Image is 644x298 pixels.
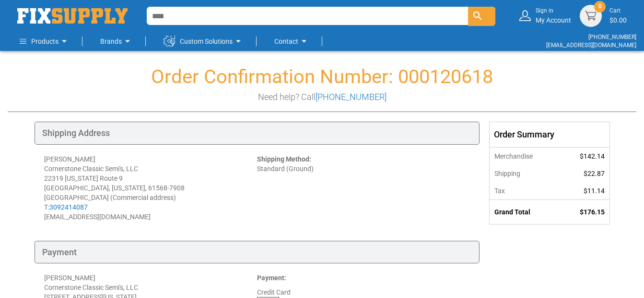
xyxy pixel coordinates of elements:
[274,32,310,51] a: Contact
[20,32,70,51] a: Products
[17,8,128,24] a: store logo
[17,8,128,24] img: Fix Industrial Supply
[8,66,636,87] h1: Order Confirmation Number: 000120618
[490,182,559,200] th: Tax
[316,92,386,102] a: [PHONE_NUMBER]
[609,16,627,24] span: $0.00
[536,7,571,25] div: My Account
[490,122,609,147] div: Order Summary
[8,92,636,102] h3: Need help? Call
[44,154,257,222] div: [PERSON_NAME] Cornerstone Classic Semi's, LLC 22319 [US_STATE] Route 9 [GEOGRAPHIC_DATA], [US_STA...
[580,152,605,160] span: $142.14
[580,208,605,216] span: $176.15
[490,147,559,165] th: Merchandise
[490,165,559,182] th: Shipping
[257,274,286,282] strong: Payment:
[584,170,605,177] span: $22.87
[257,154,470,222] div: Standard (Ground)
[257,155,311,163] strong: Shipping Method:
[546,42,636,49] a: [EMAIL_ADDRESS][DOMAIN_NAME]
[588,34,636,40] a: [PHONE_NUMBER]
[536,7,571,15] small: Sign in
[35,241,480,264] div: Payment
[468,7,495,26] button: Search
[49,203,88,211] a: 3092414087
[584,187,605,195] span: $11.14
[35,122,480,145] div: Shipping Address
[609,7,627,15] small: Cart
[100,32,133,51] a: Brands
[494,208,530,216] strong: Grand Total
[598,2,602,11] span: 0
[164,32,244,51] a: Custom Solutions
